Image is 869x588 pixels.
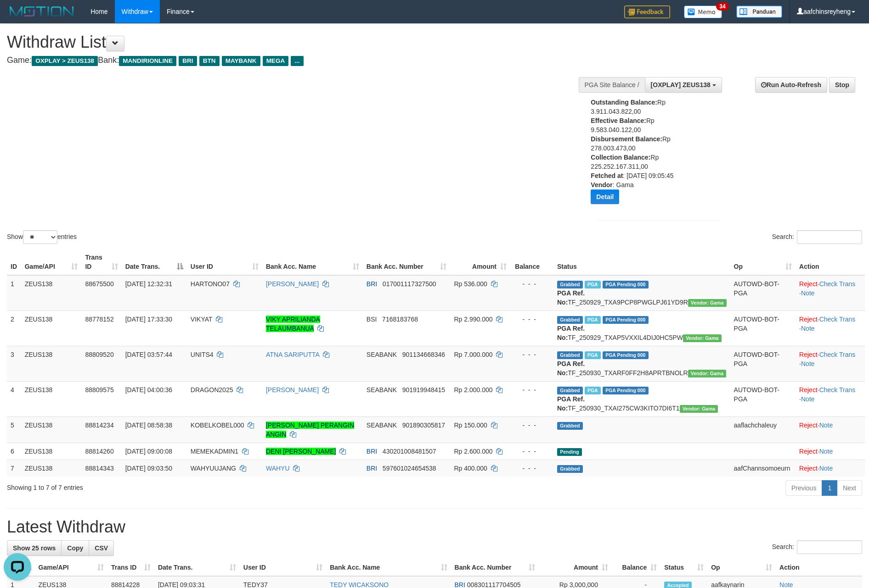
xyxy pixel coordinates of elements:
td: ZEUS138 [21,346,82,381]
span: Grabbed [557,316,583,324]
span: Copy 597601024654538 to clipboard [383,465,436,472]
a: Reject [799,351,818,358]
span: Copy 901134668346 to clipboard [402,351,445,358]
td: AUTOWD-BOT-PGA [730,275,796,311]
a: [PERSON_NAME] [266,386,319,394]
span: MANDIRIONLINE [119,56,176,66]
input: Search: [797,540,862,554]
td: TF_250929_TXA9PCP8PWGLPJ61YD9R [553,275,730,311]
img: Feedback.jpg [624,6,670,18]
td: · [796,416,865,443]
th: Bank Acc. Number: activate to sort column ascending [363,249,451,275]
a: Reject [799,422,818,429]
div: - - - [514,421,550,430]
span: [DATE] 09:03:50 [125,465,172,472]
th: Trans ID: activate to sort column ascending [81,249,121,275]
span: 88675500 [85,280,113,288]
span: SEABANK [367,351,397,358]
td: 5 [7,416,21,443]
div: - - - [514,315,550,324]
a: Note [801,289,815,297]
span: [DATE] 08:58:38 [125,422,172,429]
td: aaflachchaleuy [730,416,796,443]
a: Note [819,448,833,455]
span: 88809575 [85,386,113,394]
span: Rp 400.000 [454,465,487,472]
span: Vendor URL: https://trx31.1velocity.biz [683,334,722,342]
span: Rp 536.000 [454,280,487,288]
a: Check Trans [819,386,856,394]
a: Note [801,360,815,367]
h4: Game: Bank: [7,56,570,65]
a: [PERSON_NAME] [266,280,319,288]
span: [OXPLAY] ZEUS138 [651,81,711,89]
span: WAHYUUJANG [191,465,236,472]
span: 88814260 [85,448,113,455]
label: Show entries [7,230,77,244]
span: [DATE] 04:00:36 [125,386,172,394]
div: PGA Site Balance / [579,77,645,93]
span: ... [291,56,303,66]
span: Grabbed [557,281,583,288]
td: ZEUS138 [21,311,82,346]
span: MEMEKADMIN1 [191,448,238,455]
label: Search: [772,230,862,244]
td: · · [796,381,865,416]
span: Rp 2.000.000 [454,386,492,394]
span: BRI [179,56,197,66]
span: CSV [95,544,108,552]
th: Bank Acc. Name: activate to sort column ascending [262,249,363,275]
button: Detail [591,189,619,204]
span: OXPLAY > ZEUS138 [32,56,98,66]
a: Run Auto-Refresh [755,77,827,93]
button: [OXPLAY] ZEUS138 [645,77,722,93]
td: AUTOWD-BOT-PGA [730,381,796,416]
th: Status: activate to sort column ascending [660,559,707,576]
a: Check Trans [819,280,856,288]
span: MEGA [263,56,289,66]
a: Check Trans [819,316,856,323]
span: Marked by aafkaynarin [585,387,601,394]
b: Fetched at [591,172,623,179]
th: Op: activate to sort column ascending [730,249,796,275]
a: Reject [799,316,818,323]
td: 4 [7,381,21,416]
th: Game/API: activate to sort column ascending [21,249,82,275]
a: WAHYU [266,465,290,472]
span: Rp 7.000.000 [454,351,492,358]
img: panduan.png [736,6,782,18]
span: Pending [557,448,582,456]
th: Date Trans.: activate to sort column descending [122,249,187,275]
th: User ID: activate to sort column ascending [240,559,326,576]
span: [DATE] 12:32:31 [125,280,172,288]
span: SEABANK [367,386,397,394]
th: Action [776,559,862,576]
td: · [796,460,865,477]
span: 88814234 [85,422,113,429]
div: - - - [514,464,550,473]
a: Reject [799,465,818,472]
select: Showentries [23,230,57,244]
td: ZEUS138 [21,443,82,460]
a: Check Trans [819,351,856,358]
span: UNITS4 [191,351,214,358]
span: Rp 150.000 [454,422,487,429]
th: Game/API: activate to sort column ascending [35,559,107,576]
td: · · [796,311,865,346]
span: PGA Pending [603,281,649,288]
button: Open LiveChat chat widget [4,4,31,31]
b: Effective Balance: [591,117,646,124]
a: [PERSON_NAME] PERANGIN ANGIN [266,422,354,438]
span: Grabbed [557,465,583,473]
a: VIKY APRILIANDA TELAUMBANUA [266,316,320,332]
th: Trans ID: activate to sort column ascending [107,559,154,576]
span: PGA Pending [603,316,649,324]
span: Copy 7168183768 to clipboard [382,316,418,323]
b: Outstanding Balance: [591,99,657,106]
th: Status [553,249,730,275]
span: Show 25 rows [13,544,56,552]
div: - - - [514,350,550,359]
div: - - - [514,447,550,456]
span: Marked by aaftrukkakada [585,281,601,288]
a: Next [837,480,862,496]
